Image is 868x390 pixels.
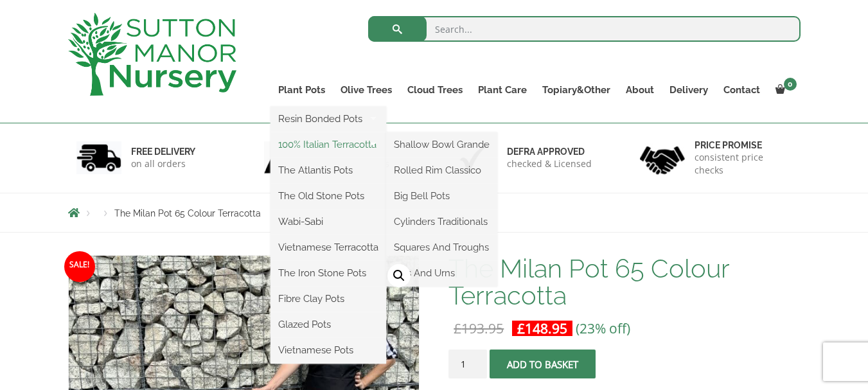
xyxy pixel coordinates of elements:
a: Jars And Urns [386,263,497,283]
button: Add to basket [490,350,596,378]
img: 1.jpg [76,141,121,174]
span: £ [454,319,461,337]
p: consistent price checks [695,151,792,177]
h6: Price promise [695,139,792,151]
a: Olive Trees [333,81,400,99]
a: Wabi-Sabi [270,212,386,231]
p: checked & Licensed [507,157,592,170]
a: Resin Bonded Pots [270,109,386,129]
a: Vietnamese Terracotta [270,238,386,257]
a: Big Bell Pots [386,186,497,206]
a: Shallow Bowl Grande [386,135,497,154]
h6: FREE DELIVERY [131,146,195,157]
span: Sale! [64,251,95,282]
a: Squares And Troughs [386,238,497,257]
img: 2.jpg [264,141,309,174]
a: Vietnamese Pots [270,341,386,360]
input: Product quantity [448,350,487,378]
a: Plant Pots [270,81,333,99]
a: The Atlantis Pots [270,161,386,180]
input: Search... [368,16,801,42]
a: View full-screen image gallery [387,264,411,287]
a: Fibre Clay Pots [270,289,386,308]
a: Contact [716,81,768,99]
nav: Breadcrumbs [68,208,801,218]
a: Cylinders Traditionals [386,212,497,231]
bdi: 193.95 [454,319,504,337]
h1: The Milan Pot 65 Colour Terracotta [448,255,800,309]
a: The Old Stone Pots [270,186,386,206]
a: 100% Italian Terracotta [270,135,386,154]
a: Plant Care [470,81,535,99]
span: 0 [784,78,797,91]
a: Cloud Trees [400,81,470,99]
h6: Defra approved [507,146,592,157]
a: About [618,81,662,99]
span: £ [517,319,525,337]
p: on all orders [131,157,195,170]
span: (23% off) [576,319,630,337]
bdi: 148.95 [517,319,567,337]
a: Rolled Rim Classico [386,161,497,180]
a: Topiary&Other [535,81,618,99]
a: Delivery [662,81,716,99]
a: Glazed Pots [270,315,386,334]
span: The Milan Pot 65 Colour Terracotta [114,208,261,218]
img: 4.jpg [640,138,685,177]
a: 0 [768,81,801,99]
a: The Iron Stone Pots [270,263,386,283]
img: logo [68,13,236,96]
